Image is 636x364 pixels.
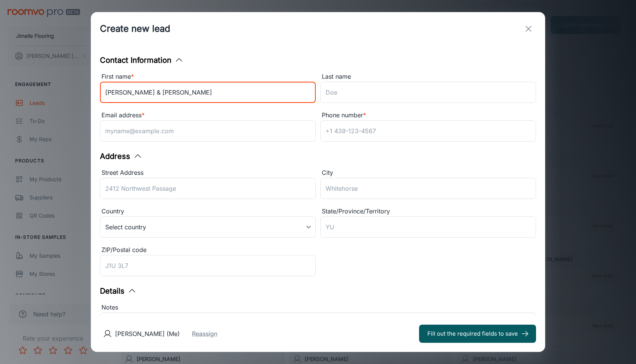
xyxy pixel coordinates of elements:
div: Street Address [100,168,316,178]
input: +1 439-123-4567 [320,120,536,142]
div: ZIP/Postal code [100,245,316,255]
button: Address [100,151,142,162]
input: J1U 3L7 [100,255,316,276]
input: YU [320,216,536,238]
h1: Create new lead [100,22,170,36]
p: [PERSON_NAME] (Me) [115,329,180,338]
button: Fill out the required fields to save [419,325,536,343]
button: Details [100,285,137,297]
div: City [320,168,536,178]
div: Select country [100,216,316,238]
div: State/Province/Territory [320,207,536,216]
input: 2412 Northwest Passage [100,178,316,199]
div: Phone number [320,110,536,120]
div: Last name [320,72,536,82]
input: John [100,82,316,103]
div: First name [100,72,316,82]
button: exit [521,21,536,36]
input: Doe [320,82,536,103]
button: Contact Information [100,54,184,66]
button: Reassign [192,329,217,338]
input: myname@example.com [100,120,316,142]
div: Country [100,207,316,216]
div: Email address [100,110,316,120]
div: Notes [100,303,536,313]
input: Whitehorse [320,178,536,199]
